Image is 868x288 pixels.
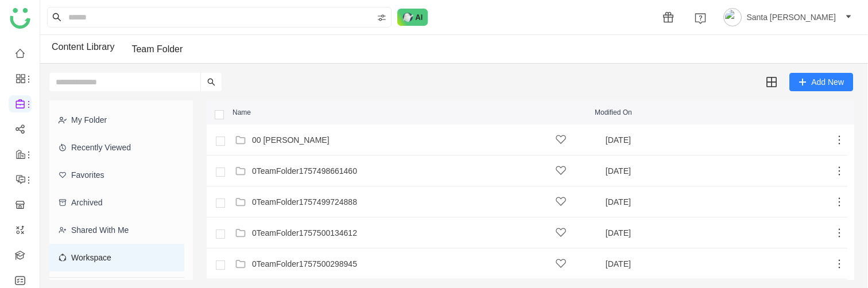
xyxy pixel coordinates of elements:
[10,8,30,29] img: logo
[49,244,184,271] div: Workspace
[52,42,183,56] div: Content Library
[131,44,183,54] a: Team Folder
[252,197,357,207] a: 0TeamFolder1757499724888
[252,259,357,268] a: 0TeamFolder1757500298945
[252,135,330,145] a: 00 [PERSON_NAME]
[235,134,246,146] img: Folder
[49,161,184,189] div: Favorites
[49,216,184,244] div: Shared with me
[252,166,357,176] a: 0TeamFolder1757498661460
[595,109,632,116] span: Modified On
[235,258,246,270] img: Folder
[723,8,742,26] img: avatar
[721,8,854,26] button: Santa [PERSON_NAME]
[49,134,184,161] div: Recently Viewed
[606,136,723,144] div: [DATE]
[789,73,853,91] button: Add New
[811,76,844,88] span: Add New
[695,13,706,24] img: help.svg
[746,11,836,24] span: Santa [PERSON_NAME]
[235,227,246,239] img: Folder
[606,198,723,206] div: [DATE]
[235,165,246,177] img: Folder
[606,167,723,175] div: [DATE]
[606,260,723,268] div: [DATE]
[766,77,777,87] img: grid.svg
[252,228,357,238] a: 0TeamFolder1757500134612
[606,229,723,237] div: [DATE]
[235,196,246,208] img: Folder
[377,13,386,22] img: search-type.svg
[49,106,184,134] div: My Folder
[232,109,251,116] span: Name
[49,189,184,216] div: Archived
[397,9,428,26] img: ask-buddy-normal.svg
